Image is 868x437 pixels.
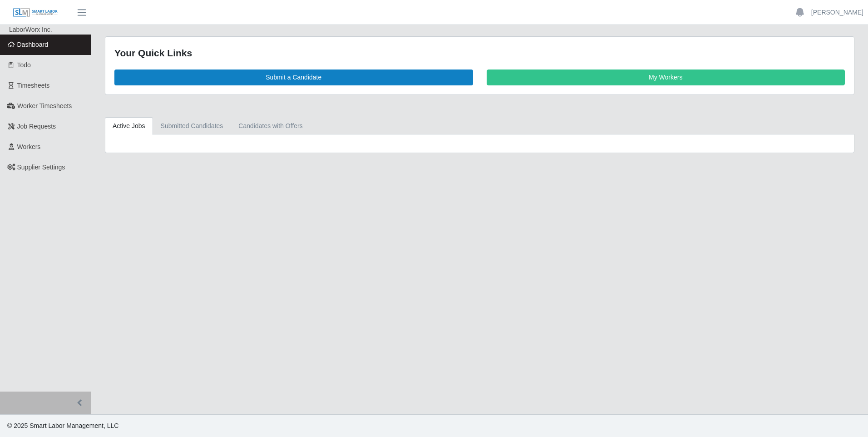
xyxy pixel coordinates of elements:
[114,46,845,60] div: Your Quick Links
[13,8,58,18] img: SLM Logo
[231,117,310,135] a: Candidates with Offers
[17,61,31,69] span: Todo
[17,123,56,130] span: Job Requests
[105,117,153,135] a: Active Jobs
[17,102,72,109] span: Worker Timesheets
[114,70,473,85] a: Submit a Candidate
[811,8,863,17] a: [PERSON_NAME]
[9,26,52,33] span: LaborWorx Inc.
[153,117,231,135] a: Submitted Candidates
[17,143,41,150] span: Workers
[17,82,50,89] span: Timesheets
[17,41,49,48] span: Dashboard
[7,422,118,429] span: © 2025 Smart Labor Management, LLC
[17,164,65,171] span: Supplier Settings
[487,70,845,85] a: My Workers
